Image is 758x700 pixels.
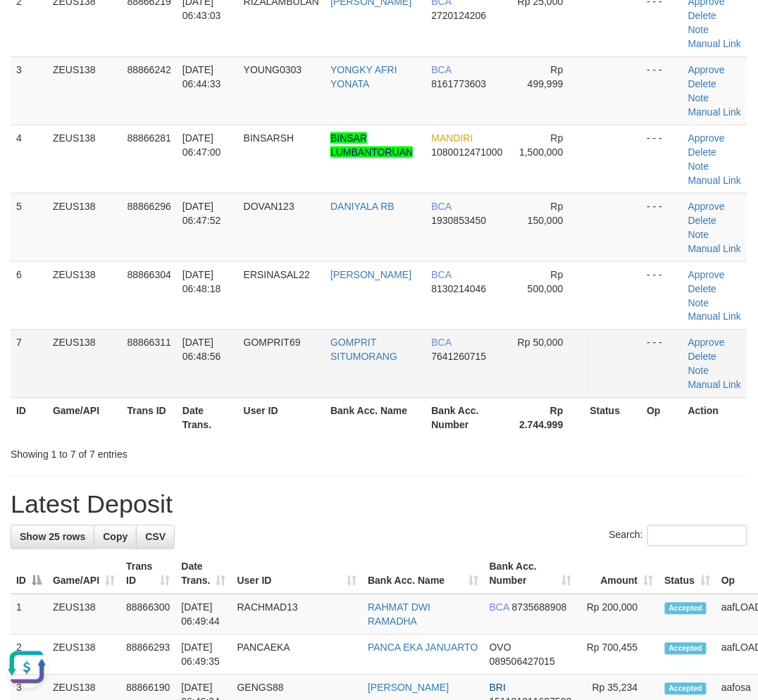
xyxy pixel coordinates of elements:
span: Copy 7641260715 to clipboard [432,351,487,363]
td: ZEUS138 [47,330,122,398]
a: Note [688,92,709,104]
a: Manual Link [688,106,742,118]
td: ZEUS138 [47,193,122,261]
span: Rp 150,000 [528,201,564,226]
th: Amount: activate to sort column ascending [578,554,659,594]
span: Copy 2720124206 to clipboard [432,10,487,21]
a: Manual Link [688,243,742,254]
th: ID: activate to sort column descending [11,554,47,594]
a: Approve [688,337,725,349]
span: 88866304 [128,269,171,280]
th: Game/API: activate to sort column ascending [47,554,120,594]
td: [DATE] 06:49:44 [175,594,231,635]
th: Action [683,398,747,438]
span: Copy [103,532,128,543]
a: Delete [688,283,716,294]
a: Delete [688,351,716,363]
th: Trans ID [122,398,177,438]
a: Note [688,365,709,377]
th: ID [11,398,47,438]
td: ZEUS138 [47,594,120,635]
a: Show 25 rows [11,525,94,549]
th: Date Trans.: activate to sort column ascending [175,554,231,594]
td: - - - [642,261,683,330]
a: Manual Link [688,38,742,49]
span: BCA [432,201,452,212]
span: BCA [432,269,452,280]
span: DOVAN123 [244,201,294,212]
td: PANCAEKA [232,635,363,675]
span: 88866296 [128,201,171,212]
td: - - - [642,125,683,193]
span: 88866311 [128,337,171,349]
h1: Latest Deposit [11,491,747,519]
td: 5 [11,193,47,261]
a: CSV [136,525,175,549]
th: Op [642,398,683,438]
th: Bank Acc. Name [325,398,425,438]
span: [DATE] 06:47:00 [182,132,221,158]
a: DANIYALA RB [330,201,394,212]
span: Rp 1,500,000 [519,132,563,158]
span: ERSINASAL22 [244,269,310,280]
td: 88866300 [120,594,175,635]
th: Rp 2.744.999 [511,398,585,438]
label: Search: [609,525,747,546]
span: 88866281 [128,132,171,144]
span: [DATE] 06:47:52 [182,201,221,226]
td: ZEUS138 [47,56,122,125]
span: BCA [432,337,452,349]
td: - - - [642,330,683,398]
th: Date Trans. [177,398,238,438]
td: Rp 700,455 [578,635,659,675]
a: Delete [688,10,716,21]
span: Copy 8161773603 to clipboard [432,78,487,89]
a: Delete [688,215,716,226]
span: Copy 1930853450 to clipboard [432,215,487,226]
a: Approve [688,64,725,75]
a: YONGKY AFRI YONATA [330,64,397,89]
span: BINSARSH [244,132,294,144]
span: Copy 8130214046 to clipboard [432,283,487,294]
td: [DATE] 06:49:35 [175,635,231,675]
span: Show 25 rows [20,532,85,543]
span: Copy 089506427015 to clipboard [490,656,555,668]
a: [PERSON_NAME] [330,269,411,280]
a: Manual Link [688,380,742,391]
span: Copy 1080012471000 to clipboard [432,146,503,158]
span: 88866242 [128,64,171,75]
td: 88866293 [120,635,175,675]
td: 3 [11,56,47,125]
span: [DATE] 06:48:56 [182,337,221,363]
th: Status: activate to sort column ascending [659,554,716,594]
span: Accepted [665,683,707,695]
span: MANDIRI [432,132,473,144]
th: Trans ID: activate to sort column ascending [120,554,175,594]
div: Showing 1 to 7 of 7 entries [11,442,305,462]
span: [DATE] 06:44:33 [182,64,221,89]
th: Bank Acc. Number: activate to sort column ascending [484,554,578,594]
td: Rp 200,000 [578,594,659,635]
a: GOMPRIT SITUMORANG [330,337,397,363]
a: Approve [688,269,725,280]
span: GOMPRIT69 [244,337,301,349]
span: Rp 499,999 [528,64,564,89]
td: 6 [11,261,47,330]
td: ZEUS138 [47,125,122,193]
a: Note [688,24,709,35]
a: BINSAR LUMBANTORUAN [330,132,413,158]
span: Copy 8735688908 to clipboard [512,602,567,613]
td: - - - [642,193,683,261]
span: CSV [145,532,166,543]
a: Copy [94,525,137,549]
span: Accepted [665,603,707,615]
a: Manual Link [688,175,742,186]
a: Note [688,161,709,172]
a: Delete [688,78,716,89]
td: 4 [11,125,47,193]
a: Note [688,297,709,308]
th: User ID: activate to sort column ascending [232,554,363,594]
a: Approve [688,132,725,144]
td: 2 [11,635,47,675]
span: [DATE] 06:48:18 [182,269,221,294]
